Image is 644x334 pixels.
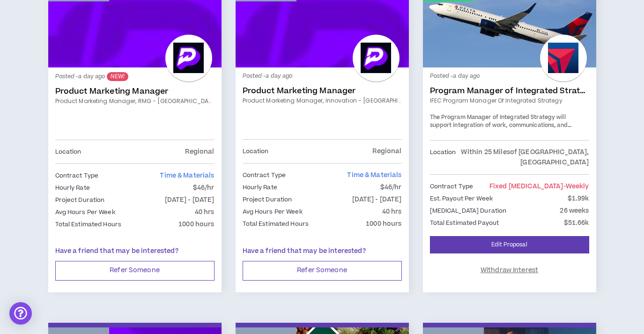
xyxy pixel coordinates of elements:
[55,147,81,157] p: Location
[352,194,402,205] p: [DATE] - [DATE]
[55,171,99,181] p: Contract Type
[430,193,493,204] p: Est. Payout Per Week
[568,193,589,204] p: $1.99k
[430,206,507,216] p: [MEDICAL_DATA] Duration
[243,96,402,105] a: Product Marketing Manager, Innovation - [GEOGRAPHIC_DATA] Preferred
[55,207,115,217] p: Avg Hours Per Week
[481,266,538,275] span: Withdraw Interest
[55,183,90,193] p: Hourly Rate
[489,182,589,191] span: Fixed [MEDICAL_DATA]
[55,87,215,96] a: Product Marketing Manager
[243,261,402,281] button: Refer Someone
[243,207,303,217] p: Avg Hours Per Week
[430,261,589,281] button: Withdraw Interest
[347,171,401,180] span: Time & Materials
[563,182,589,191] span: - weekly
[55,97,215,105] a: Product Marketing Manager, RMG - [GEOGRAPHIC_DATA] Preferred
[55,261,215,281] button: Refer Someone
[382,207,402,217] p: 40 hrs
[380,182,402,193] p: $46/hr
[55,246,215,256] p: Have a friend that may be interested?
[185,147,214,157] p: Regional
[55,195,105,205] p: Project Duration
[243,246,402,256] p: Have a friend that may be interested?
[243,86,402,96] a: Product Marketing Manager
[560,206,589,216] p: 26 weeks
[55,72,215,81] p: Posted - a day ago
[430,147,456,168] p: Location
[372,146,401,156] p: Regional
[243,146,269,156] p: Location
[430,86,589,96] a: Program Manager of Integrated Strategy
[160,171,214,180] span: Time & Materials
[430,72,589,81] p: Posted - a day ago
[430,236,589,253] a: Edit Proposal
[564,218,589,228] p: $51.66k
[243,219,309,229] p: Total Estimated Hours
[430,96,589,105] a: IFEC Program Manager of Integrated Strategy
[107,72,128,81] sup: NEW!
[178,219,214,230] p: 1000 hours
[243,72,402,81] p: Posted - a day ago
[456,147,589,168] p: Within 25 Miles of [GEOGRAPHIC_DATA], [GEOGRAPHIC_DATA]
[165,195,215,205] p: [DATE] - [DATE]
[55,219,122,230] p: Total Estimated Hours
[243,182,277,193] p: Hourly Rate
[243,194,292,205] p: Project Duration
[366,219,401,229] p: 1000 hours
[430,113,589,195] span: The Program Manager of Integrated Strategy will support integration of work, communications, and ...
[243,170,286,180] p: Contract Type
[193,183,215,193] p: $46/hr
[195,207,215,217] p: 40 hrs
[430,181,474,192] p: Contract Type
[9,302,32,325] div: Open Intercom Messenger
[430,218,499,228] p: Total Estimated Payout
